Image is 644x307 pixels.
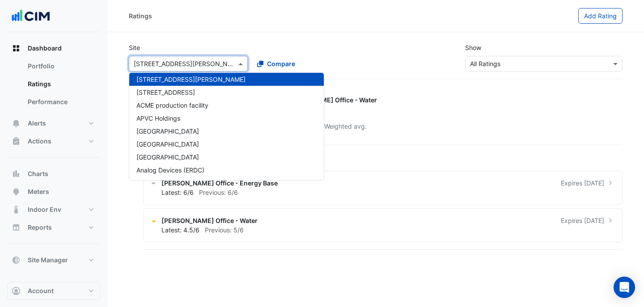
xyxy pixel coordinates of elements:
span: Alerts [28,119,46,128]
button: Indoor Env [7,201,100,219]
button: Alerts [7,114,100,132]
button: Account [7,282,100,300]
span: Dashboard [28,44,62,53]
button: Charts [7,165,100,183]
span: [GEOGRAPHIC_DATA] [136,153,199,161]
span: Latest: 6/6 [161,189,194,196]
span: Previous: 5/6 [205,226,244,234]
span: Charts [28,169,48,178]
span: [GEOGRAPHIC_DATA] [136,127,199,135]
span: Analog Devices (ERDC) [136,166,204,174]
app-icon: Charts [12,169,21,178]
span: [PERSON_NAME] Office - Energy Base [161,178,278,188]
app-icon: Meters [12,187,21,196]
button: Meters [7,183,100,201]
button: Add Rating [578,8,623,24]
div: Dashboard [7,57,100,114]
span: Expires [DATE] [561,178,604,188]
app-icon: Indoor Env [12,205,21,214]
button: Actions [7,132,100,150]
div: [PERSON_NAME] Office - Water [281,95,377,105]
a: Portfolio [21,57,100,75]
button: Reports [7,219,100,236]
span: Previous: 6/6 [199,189,238,196]
span: APVC Holdings [136,114,180,122]
app-icon: Site Manager [12,256,21,265]
div: Open Intercom Messenger [614,277,635,298]
span: Account [28,286,54,295]
div: Ratings [129,11,152,21]
span: ACME production facility [136,101,208,109]
div: Options List [129,73,324,180]
span: Compare [267,59,295,68]
span: Expires [DATE] [561,216,604,225]
img: Company Logo [11,7,51,25]
app-icon: Alerts [12,119,21,128]
span: Weighted avg. [324,122,367,130]
label: Show [465,43,481,52]
span: Site Manager [28,256,68,265]
span: Indoor Env [28,205,61,214]
label: Site [129,43,140,52]
button: Dashboard [7,39,100,57]
span: [PERSON_NAME] Office - Water [161,216,258,225]
span: [STREET_ADDRESS][PERSON_NAME] [136,76,246,83]
button: Compare [251,56,301,71]
span: Actions [28,137,51,146]
span: Latest: 4.5/6 [161,226,199,234]
app-icon: Dashboard [12,44,21,53]
span: [STREET_ADDRESS] [136,88,195,96]
span: [GEOGRAPHIC_DATA] [136,140,199,148]
span: Reports [28,223,52,232]
span: Analog Devices Main Site [136,179,210,187]
span: Meters [28,187,49,196]
a: Performance [21,93,100,111]
app-icon: Reports [12,223,21,232]
a: Ratings [21,75,100,93]
span: Add Rating [584,12,617,20]
button: Site Manager [7,251,100,269]
app-icon: Actions [12,137,21,146]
